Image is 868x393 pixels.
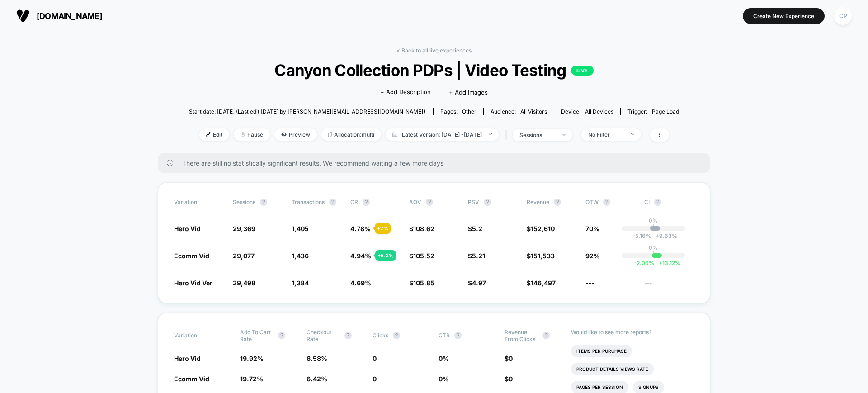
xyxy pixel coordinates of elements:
span: Checkout Rate [307,329,340,342]
span: + Add Description [380,88,431,97]
img: end [562,134,566,136]
span: $ [409,252,434,260]
span: 92% [585,252,600,260]
span: $ [527,252,555,260]
span: CI [644,199,694,206]
button: ? [329,199,336,206]
span: Revenue [527,199,549,205]
img: calendar [392,132,397,137]
span: Clicks [373,332,388,339]
span: 5.2 [472,225,482,232]
span: 146,497 [531,279,556,287]
button: ? [542,332,550,339]
span: $ [505,355,513,362]
img: end [489,133,492,135]
button: [DOMAIN_NAME] [14,9,105,23]
span: CR [350,199,358,205]
span: 19.92 % [240,355,264,362]
div: CP [834,7,852,25]
button: ? [484,199,491,206]
span: 4.94 % [350,252,371,260]
span: Hero Vid Ver [174,279,212,287]
span: 5.21 [472,252,485,260]
button: ? [260,199,267,206]
span: 1,384 [292,279,309,287]
span: 29,498 [233,279,255,287]
span: There are still no statistically significant results. We recommend waiting a few more days [182,159,692,167]
span: Sessions [233,199,255,205]
span: 0 [373,355,377,362]
li: Product Details Views Rate [571,363,654,375]
span: 29,369 [233,225,255,232]
button: Create New Experience [743,8,825,24]
span: + [659,260,662,266]
span: 29,077 [233,252,255,260]
div: Audience: [491,108,547,115]
span: All Visitors [520,108,547,115]
span: Latest Version: [DATE] - [DATE] [386,128,499,141]
span: Transactions [292,199,325,205]
span: Edit [199,128,229,141]
div: + 5.3 % [375,250,396,261]
span: 0 % [439,375,449,383]
span: 152,610 [531,225,555,232]
span: Preview [274,128,317,141]
span: 1,436 [292,252,309,260]
span: Variation [174,199,224,206]
span: AOV [409,199,421,205]
span: 0 % [439,355,449,362]
span: 108.62 [413,225,434,232]
p: 0% [649,244,658,251]
span: 0 [373,375,377,383]
span: all devices [585,108,613,115]
a: < Back to all live experiences [396,47,472,54]
p: Would like to see more reports? [571,329,694,336]
span: Revenue From Clicks [505,329,538,342]
div: Pages: [440,108,476,115]
div: sessions [519,132,556,138]
p: LIVE [571,66,594,76]
div: + 2 % [375,223,391,234]
span: 9.63 % [651,232,677,239]
button: ? [554,199,561,206]
span: 1,405 [292,225,309,232]
span: $ [409,279,434,287]
span: | [503,128,513,142]
img: end [631,133,634,135]
span: + [656,232,659,239]
p: 0% [649,217,658,224]
span: 70% [585,225,599,232]
img: edit [206,132,211,137]
span: 105.85 [413,279,434,287]
span: $ [468,225,482,232]
span: + Add Images [449,89,488,96]
span: 4.69 % [350,279,371,287]
span: 0 [509,375,513,383]
div: No Filter [588,131,624,138]
span: 13.12 % [654,260,680,266]
li: Items Per Purchase [571,345,632,357]
img: rebalance [328,132,332,137]
button: ? [278,332,285,339]
span: Pause [234,128,270,141]
span: --- [644,280,694,287]
span: 4.97 [472,279,486,287]
span: $ [527,225,555,232]
span: Ecomm Vid [174,375,209,383]
span: $ [505,375,513,383]
span: 0 [509,355,513,362]
div: Trigger: [627,108,679,115]
button: ? [363,199,370,206]
span: Device: [554,108,620,115]
span: Start date: [DATE] (Last edit [DATE] by [PERSON_NAME][EMAIL_ADDRESS][DOMAIN_NAME]) [189,108,425,115]
span: CTR [439,332,450,339]
span: 105.52 [413,252,434,260]
span: PSV [468,199,479,205]
p: | [652,251,654,258]
span: Canyon Collection PDPs | Video Testing [213,61,654,80]
span: -5.16 % [632,232,651,239]
img: Visually logo [16,9,30,23]
span: Ecomm Vid [174,252,209,260]
span: Page Load [652,108,679,115]
span: --- [585,279,595,287]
